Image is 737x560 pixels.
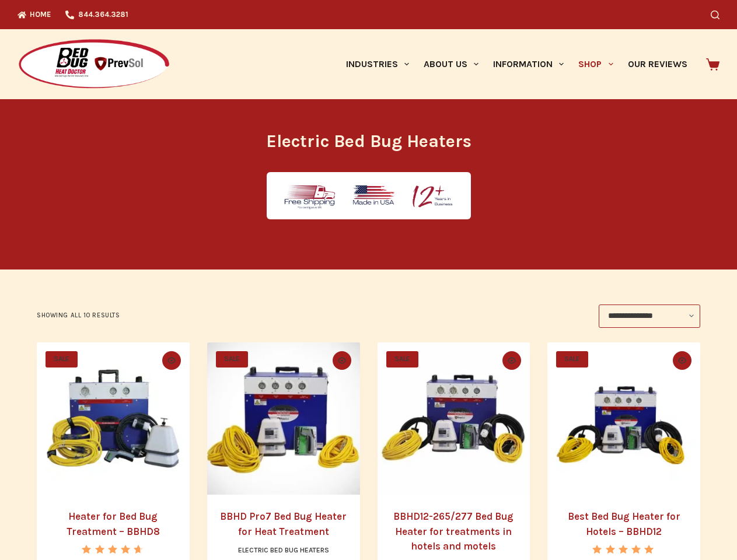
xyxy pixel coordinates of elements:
img: Prevsol/Bed Bug Heat Doctor [18,38,170,90]
a: BBHD Pro7 Bed Bug Heater for Heat Treatment [220,510,347,537]
span: SALE [386,351,418,367]
a: BBHD Pro7 Bed Bug Heater for Heat Treatment [207,342,360,495]
button: Quick view toggle [162,351,181,370]
span: SALE [556,351,588,367]
button: Quick view toggle [333,351,351,370]
p: Showing all 10 results [37,310,120,321]
span: SALE [216,351,248,367]
button: Quick view toggle [502,351,521,370]
a: Heater for Bed Bug Treatment - BBHD8 [37,342,190,495]
a: Information [486,29,571,99]
a: Shop [571,29,620,99]
div: Rated 4.67 out of 5 [82,545,144,554]
select: Shop order [599,304,700,328]
div: Rated 5.00 out of 5 [592,545,655,554]
nav: Primary [338,29,694,99]
a: Best Bed Bug Heater for Hotels - BBHD12 [547,342,700,495]
a: Electric Bed Bug Heaters [238,546,329,554]
button: Quick view toggle [673,351,691,370]
span: SALE [46,351,78,367]
h1: Electric Bed Bug Heaters [150,128,588,155]
button: Search [711,10,719,19]
a: Best Bed Bug Heater for Hotels – BBHD12 [568,510,680,537]
a: Our Reviews [620,29,694,99]
a: Industries [338,29,416,99]
a: Heater for Bed Bug Treatment – BBHD8 [67,510,160,537]
a: BBHD12-265/277 Bed Bug Heater for treatments in hotels and motels [393,510,514,552]
a: About Us [416,29,485,99]
a: BBHD12-265/277 Bed Bug Heater for treatments in hotels and motels [378,342,530,495]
